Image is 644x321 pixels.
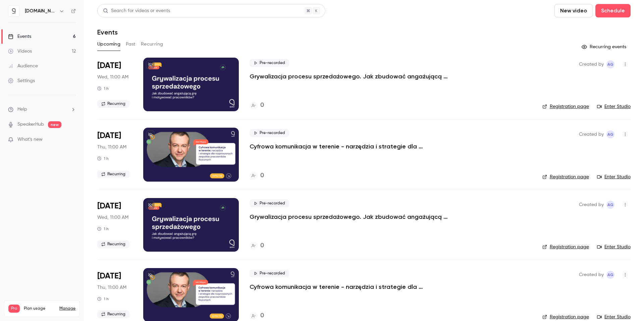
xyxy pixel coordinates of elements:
[8,48,32,55] div: Videos
[97,39,120,50] button: Upcoming
[542,244,589,250] a: Registration page
[250,213,451,221] a: Grywalizacja procesu sprzedażowego. Jak zbudować angażującą grę i motywować pracowników?
[97,240,129,248] span: Recurring
[25,8,56,14] h6: [DOMAIN_NAME]
[97,60,121,71] span: [DATE]
[97,214,128,221] span: Wed, 11:00 AM
[97,130,121,141] span: [DATE]
[97,198,132,252] div: Sep 24 Wed, 11:00 AM (Europe/Warsaw)
[597,174,631,180] a: Enter Studio
[250,171,264,180] a: 0
[542,314,589,320] a: Registration page
[97,226,109,232] div: 1 h
[8,106,76,113] li: help-dropdown-opener
[579,130,604,138] span: Created by
[579,60,604,68] span: Created by
[260,311,264,320] h4: 0
[97,310,129,318] span: Recurring
[606,60,614,68] span: Aleksandra Grabarska
[97,100,129,108] span: Recurring
[8,33,31,40] div: Events
[597,103,631,110] a: Enter Studio
[250,241,264,250] a: 0
[250,59,289,67] span: Pre-recorded
[606,201,614,209] span: Aleksandra Grabarska
[595,4,631,17] button: Schedule
[542,103,589,110] a: Registration page
[250,129,289,137] span: Pre-recorded
[542,174,589,180] a: Registration page
[250,269,289,277] span: Pre-recorded
[260,171,264,180] h4: 0
[141,39,163,50] button: Recurring
[17,121,44,128] a: SpeakerHub
[97,74,128,80] span: Wed, 11:00 AM
[126,39,136,50] button: Past
[103,7,170,14] div: Search for videos or events
[260,101,264,110] h4: 0
[59,306,75,311] a: Manage
[97,201,121,211] span: [DATE]
[250,72,451,80] a: Grywalizacja procesu sprzedażowego. Jak zbudować angażującą grę i motywować pracowników?
[554,4,593,17] button: New video
[97,170,129,178] span: Recurring
[17,136,43,143] span: What's new
[579,42,631,52] button: Recurring events
[97,144,126,150] span: Thu, 11:00 AM
[579,201,604,209] span: Created by
[607,271,613,279] span: AG
[250,199,289,207] span: Pre-recorded
[97,128,132,181] div: Sep 18 Thu, 11:00 AM (Europe/Warsaw)
[8,77,35,84] div: Settings
[250,311,264,320] a: 0
[597,314,631,320] a: Enter Studio
[260,241,264,250] h4: 0
[97,284,126,291] span: Thu, 11:00 AM
[48,121,61,128] span: new
[8,63,38,69] div: Audience
[97,28,118,36] h1: Events
[250,101,264,110] a: 0
[8,6,19,16] img: quico.io
[24,306,55,311] span: Plan usage
[597,244,631,250] a: Enter Studio
[97,86,109,91] div: 1 h
[607,201,613,209] span: AG
[17,106,27,113] span: Help
[97,271,121,281] span: [DATE]
[607,60,613,68] span: AG
[8,305,20,313] span: Pro
[97,156,109,161] div: 1 h
[97,58,132,111] div: Sep 17 Wed, 11:00 AM (Europe/Warsaw)
[606,130,614,138] span: Aleksandra Grabarska
[97,296,109,302] div: 1 h
[606,271,614,279] span: Aleksandra Grabarska
[579,271,604,279] span: Created by
[607,130,613,138] span: AG
[250,283,451,291] a: Cyfrowa komunikacja w terenie - narzędzia i strategie dla rozproszonych zespołów pracowników fizy...
[250,142,451,150] a: Cyfrowa komunikacja w terenie - narzędzia i strategie dla rozproszonych zespołów pracowników fizy...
